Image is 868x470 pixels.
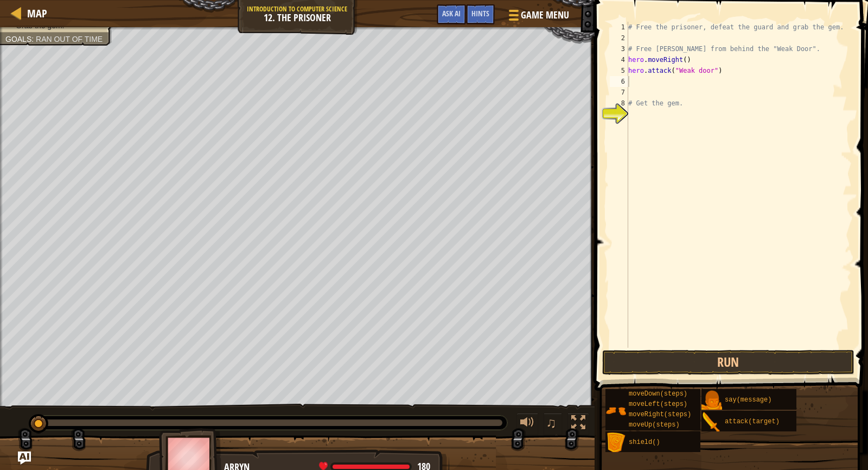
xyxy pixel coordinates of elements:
[725,418,780,425] span: attack(target)
[610,65,628,76] div: 5
[516,413,538,435] button: Adjust volume
[610,22,628,33] div: 1
[567,413,589,435] button: Toggle fullscreen
[471,8,489,18] span: Hints
[610,98,628,109] div: 8
[521,8,569,22] span: Game Menu
[605,433,626,453] img: portrait.png
[442,8,461,18] span: Ask AI
[36,35,103,43] span: Ran out of time
[27,6,47,21] span: Map
[22,6,47,21] a: Map
[5,35,31,43] span: Goals
[610,54,628,65] div: 4
[544,413,562,435] button: ♫
[610,87,628,98] div: 7
[437,4,466,24] button: Ask AI
[725,396,771,404] span: say(message)
[610,109,628,120] div: 9
[629,438,660,446] span: shield()
[18,452,31,465] button: Ask AI
[605,400,626,421] img: portrait.png
[701,390,722,411] img: portrait.png
[546,415,557,431] span: ♫
[629,400,687,408] span: moveLeft(steps)
[31,35,36,43] span: :
[610,33,628,43] div: 2
[602,350,855,375] button: Run
[701,412,722,433] img: portrait.png
[500,4,576,30] button: Game Menu
[610,76,628,87] div: 6
[629,421,680,429] span: moveUp(steps)
[610,43,628,54] div: 3
[629,390,687,398] span: moveDown(steps)
[629,411,691,418] span: moveRight(steps)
